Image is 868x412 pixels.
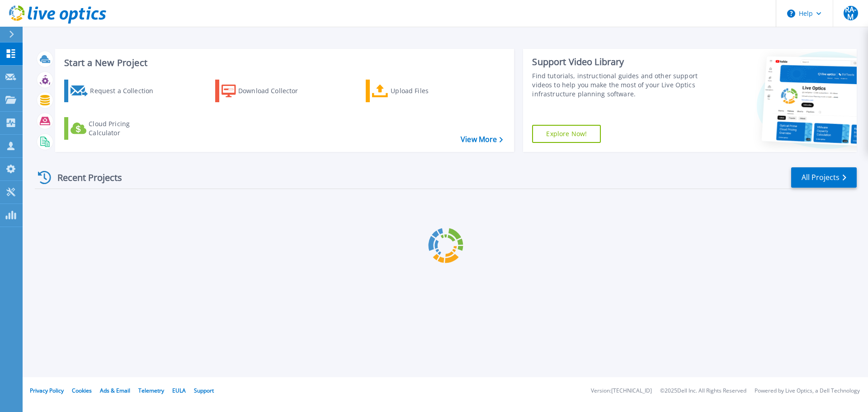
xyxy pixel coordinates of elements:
a: EULA [172,387,186,394]
a: Ads & Email [100,387,130,394]
a: Upload Files [366,80,467,102]
div: Download Collector [238,82,311,100]
a: Privacy Policy [30,387,64,394]
li: Powered by Live Optics, a Dell Technology [755,388,860,394]
a: Telemetry [138,387,164,394]
a: Support [194,387,214,394]
span: RA-M [844,6,858,20]
h3: Start a New Project [64,58,503,68]
div: Upload Files [391,82,463,100]
div: Cloud Pricing Calculator [89,119,161,137]
a: Download Collector [215,80,316,102]
a: Request a Collection [64,80,165,102]
div: Find tutorials, instructional guides and other support videos to help you make the most of your L... [532,71,702,99]
a: All Projects [791,167,857,188]
div: Request a Collection [90,82,162,100]
a: View More [461,135,503,144]
li: Version: [TECHNICAL_ID] [591,388,652,394]
a: Cloud Pricing Calculator [64,117,165,140]
a: Explore Now! [532,125,601,143]
a: Cookies [72,387,92,394]
div: Recent Projects [35,166,134,189]
div: Support Video Library [532,56,702,68]
li: © 2025 Dell Inc. All Rights Reserved [660,388,746,394]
